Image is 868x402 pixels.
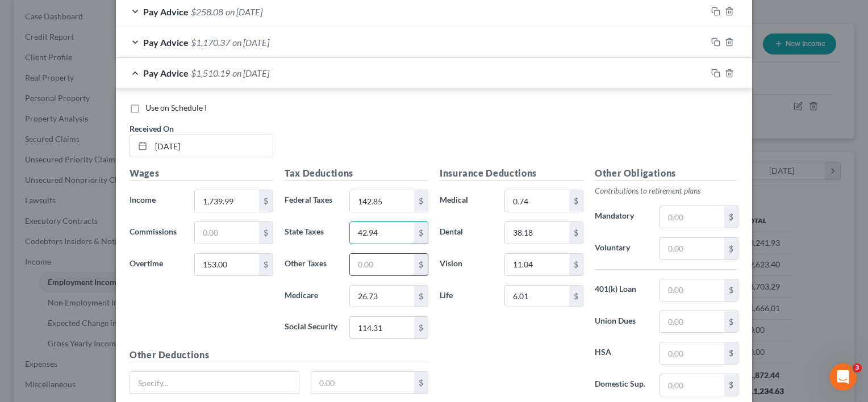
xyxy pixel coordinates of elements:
input: 0.00 [660,311,724,333]
div: $ [414,286,428,307]
h5: Other Obligations [595,166,738,181]
label: Social Security [279,316,344,339]
label: Medicare [279,285,344,308]
input: 0.00 [311,372,415,393]
p: Contributions to retirement plans [595,185,738,196]
label: State Taxes [279,221,344,244]
h5: Wages [130,166,273,181]
div: $ [259,190,273,212]
div: $ [724,311,738,333]
input: 0.00 [350,254,414,275]
input: 0.00 [350,286,414,307]
label: HSA [589,342,654,365]
span: on [DATE] [226,6,262,17]
div: $ [724,342,738,364]
label: Medical [434,190,499,212]
label: Vision [434,253,499,276]
input: 0.00 [505,286,569,307]
div: $ [724,279,738,301]
label: 401(k) Loan [589,279,654,301]
div: $ [724,206,738,228]
input: 0.00 [350,317,414,338]
div: $ [724,238,738,259]
div: $ [724,374,738,396]
div: $ [414,190,428,212]
input: 0.00 [350,222,414,244]
div: $ [569,222,583,244]
input: 0.00 [195,190,259,212]
input: 0.00 [660,279,724,301]
div: $ [414,372,428,393]
input: MM/DD/YYYY [151,135,273,157]
span: Pay Advice [143,6,189,17]
span: 3 [853,363,862,372]
input: 0.00 [505,222,569,244]
span: $1,510.19 [191,68,230,78]
h5: Other Deductions [130,348,428,362]
h5: Insurance Deductions [440,166,583,181]
div: $ [414,222,428,244]
span: $258.08 [191,6,223,17]
div: $ [259,254,273,275]
span: on [DATE] [232,37,269,48]
span: Received On [130,124,174,133]
div: $ [569,190,583,212]
input: 0.00 [195,222,259,244]
input: 0.00 [505,254,569,275]
input: 0.00 [660,342,724,364]
label: Mandatory [589,206,654,228]
label: Dental [434,221,499,244]
span: Income [130,195,156,204]
iframe: Intercom live chat [829,363,857,391]
label: Commissions [124,221,189,244]
input: 0.00 [195,254,259,275]
label: Union Dues [589,311,654,333]
label: Overtime [124,253,189,276]
span: Pay Advice [143,37,189,48]
label: Other Taxes [279,253,344,276]
span: Use on Schedule I [145,103,207,112]
div: $ [414,317,428,338]
input: Specify... [130,372,299,393]
div: $ [414,254,428,275]
span: $1,170.37 [191,37,230,48]
label: Federal Taxes [279,190,344,212]
input: 0.00 [660,374,724,396]
div: $ [569,286,583,307]
input: 0.00 [505,190,569,212]
label: Domestic Sup. [589,374,654,396]
input: 0.00 [350,190,414,212]
label: Voluntary [589,237,654,260]
input: 0.00 [660,238,724,259]
h5: Tax Deductions [285,166,428,181]
span: on [DATE] [232,68,269,78]
input: 0.00 [660,206,724,228]
span: Pay Advice [143,68,189,78]
div: $ [259,222,273,244]
label: Life [434,285,499,308]
div: $ [569,254,583,275]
